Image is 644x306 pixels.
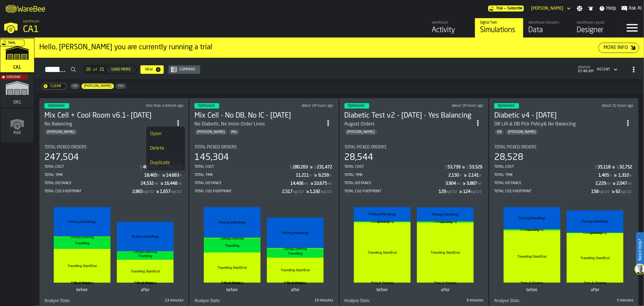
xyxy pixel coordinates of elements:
[344,298,413,303] div: Title
[488,5,524,11] a: link-to-/wh/i/76e2a128-1b54-4d66-80d4-05ae4c277723/pricing/
[585,5,596,11] label: button-toggle-Notifications
[528,25,567,35] div: Data
[291,181,304,186] div: Stat Value
[506,130,538,134] span: Gregg
[494,298,633,306] div: stat-Analyse Stats:
[141,181,154,186] div: Stat Value
[194,152,229,163] div: 145,304
[344,181,446,185] div: Total Distance
[154,182,158,186] span: mi
[494,145,633,150] div: Title
[630,174,632,178] span: h
[304,182,308,186] span: mi
[8,41,16,45] span: Trial
[504,6,506,11] span: —
[198,104,214,108] span: Optimised
[427,18,475,37] a: link-to-/wh/i/76e2a128-1b54-4d66-80d4-05ae4c277723/feed/
[158,174,160,178] span: h
[48,104,64,108] span: Optimised
[194,189,282,194] div: Total CO2 Footprint
[194,103,219,109] div: status-3 2
[168,65,200,74] button: button-Compare
[44,145,184,150] div: Title
[143,67,155,72] div: New
[44,111,173,121] h3: Mix Cell + Cool Room v6.1- [DATE]
[194,111,323,121] h3: Mix Cell - No DB, No IC - [DATE]
[598,43,639,53] button: button-More Info
[44,145,184,196] div: stat-Total Picked Orders
[194,121,323,128] div: No Diabetic, No Incon Order Lines
[141,288,150,292] text: after
[160,189,171,194] div: Stat Value
[146,127,185,170] ul: dropdown-menu
[344,165,444,169] div: Total Cost
[591,189,598,194] div: Stat Value
[494,152,523,163] div: 28,528
[70,84,80,88] span: DB
[441,288,450,292] text: after
[439,189,446,194] div: Stat Value
[44,111,173,121] div: Mix Cell + Cool Room v6.1- 10.3.25
[531,6,563,11] div: DropdownMenuValue-Gregg Arment
[194,298,263,303] div: Title
[81,65,140,74] div: ButtonLoadMore-Load More-Prev-First-Last
[345,202,483,297] div: stat-
[432,21,470,25] div: Warehouse
[527,288,538,292] text: before
[44,298,113,303] div: Title
[494,165,594,169] div: Total Cost
[314,181,327,186] div: Stat Value
[321,190,332,194] span: kgCO2
[115,298,183,303] div: 13 minutes
[597,67,610,72] div: DropdownMenuValue-4
[447,190,457,194] span: kgCO2
[195,202,333,297] div: stat-
[44,189,132,194] div: Total CO2 Footprint
[344,103,369,109] div: status-3 2
[14,130,21,135] span: Add
[344,145,484,150] div: Title
[598,173,609,178] div: Stat Value
[494,145,537,150] span: Total Picked Orders
[144,173,157,178] div: Stat Value
[194,145,334,150] div: Title
[565,298,633,303] div: 5 minutes
[572,18,620,37] a: link-to-/wh/i/76e2a128-1b54-4d66-80d4-05ae4c277723/designer
[598,165,610,170] div: Stat Value
[494,181,595,185] div: Total Distance
[616,189,620,194] div: Stat Value
[44,298,70,303] span: Analyse Stats:
[344,189,439,194] div: Total CO2 Footprint
[180,174,182,178] span: h
[44,298,184,306] div: stat-Analyse Stats:
[45,130,77,134] span: Gregg
[466,165,469,170] span: $
[345,130,377,134] span: Gregg
[466,181,477,186] div: Stat Value
[637,233,643,267] label: Need Help?
[48,84,64,88] div: Clear
[344,111,473,121] div: Diabetic Test v2 - 10.06.25 - Yes Balancing
[166,173,179,178] div: Stat Value
[291,288,300,292] text: after
[479,174,482,178] span: h
[146,141,185,156] li: dropdown-item
[150,145,181,152] div: Delete
[460,174,462,178] span: h
[488,5,524,11] div: Menu Subscription
[296,173,309,178] div: Stat Value
[195,130,227,134] span: Gregg
[140,165,142,170] span: $
[445,165,447,170] span: $
[164,181,177,186] div: Stat Value
[471,190,482,194] span: kgCO2
[44,103,69,109] div: status-3 2
[447,165,460,170] div: Stat Value
[591,288,600,292] text: after
[577,104,633,108] div: Updated: 10/7/2025, 10:45:58 AM Created: 10/6/2025, 8:29:02 PM
[494,103,519,109] div: status-3 2
[82,84,114,88] span: Gregg
[178,182,182,186] span: mi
